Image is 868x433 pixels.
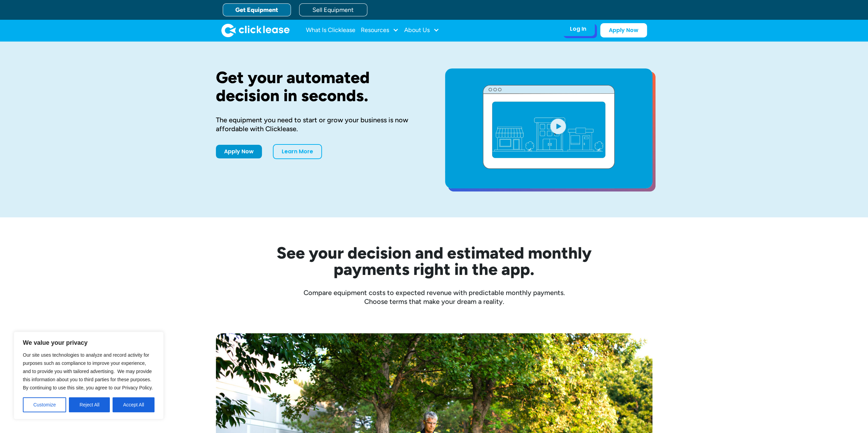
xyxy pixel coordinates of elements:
[600,23,647,37] a: Apply Now
[243,245,625,277] h2: See your decision and estimated monthly payments right in the app.
[223,3,291,16] a: Get Equipment
[69,397,110,412] button: Reject All
[23,352,153,390] span: Our site uses technologies to analyze and record activity for purposes such as compliance to impr...
[14,331,164,419] div: We value your privacy
[216,288,652,306] div: Compare equipment costs to expected revenue with predictable monthly payments. Choose terms that ...
[299,3,367,16] a: Sell Equipment
[216,145,262,158] a: Apply Now
[221,24,290,37] img: Clicklease logo
[216,68,423,105] h1: Get your automated decision in seconds.
[570,26,586,32] div: Log In
[216,115,423,133] div: The equipment you need to start or grow your business is now affordable with Clicklease.
[549,117,567,136] img: Blue play button logo on a light blue circular background
[306,24,355,37] a: What Is Clicklease
[23,397,66,412] button: Customize
[113,397,155,412] button: Accept All
[273,144,322,159] a: Learn More
[23,339,155,347] p: We value your privacy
